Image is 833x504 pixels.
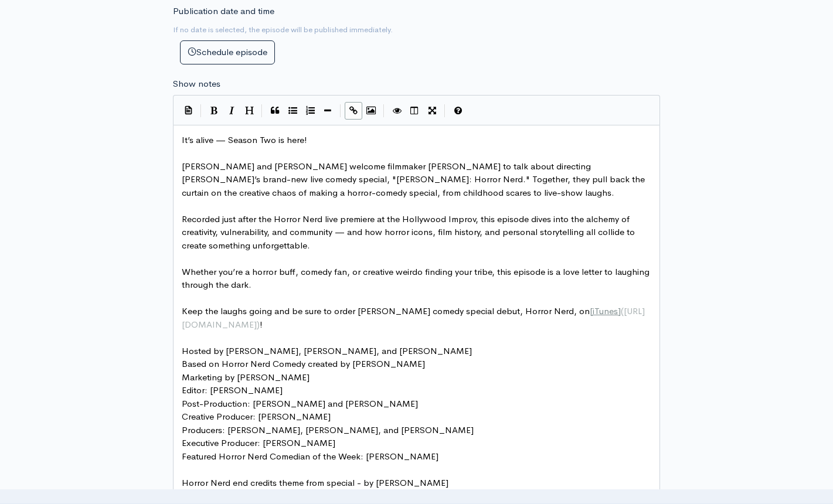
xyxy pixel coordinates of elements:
button: Insert Show Notes Template [179,101,197,118]
label: Show notes [173,77,220,91]
span: [URL][DOMAIN_NAME] [182,305,645,330]
span: Editor: [PERSON_NAME] [182,384,283,396]
button: Bold [205,102,223,120]
button: Numbered List [301,102,319,120]
span: Keep the laughs going and be sure to order [PERSON_NAME] comedy special debut, Horror Nerd, on ! [182,305,645,330]
button: Insert Horizontal Line [319,102,336,120]
button: Quote [266,102,284,120]
span: Whether you’re a horror buff, comedy fan, or creative weirdo finding your tribe, this episode is ... [182,266,652,291]
span: Featured Horror Nerd Comedian of the Week: [PERSON_NAME] [182,451,438,462]
span: ( [621,305,624,316]
span: iTunes [593,305,618,316]
button: Create Link [345,102,362,120]
span: Hosted by [PERSON_NAME], [PERSON_NAME], and [PERSON_NAME] [182,345,472,356]
span: It’s alive — Season Two is here! [182,134,307,145]
button: Heading [240,102,258,120]
button: Toggle Side by Side [406,102,423,120]
span: Post-Production: [PERSON_NAME] and [PERSON_NAME] [182,398,418,409]
i: | [261,104,263,118]
label: Publication date and time [173,5,274,18]
i: | [383,104,385,118]
span: [PERSON_NAME] and [PERSON_NAME] welcome filmmaker [PERSON_NAME] to talk about directing [PERSON_N... [182,161,647,198]
button: Italic [223,102,240,120]
button: Toggle Preview [388,102,406,120]
i: | [340,104,341,118]
button: Insert Image [362,102,380,120]
button: Markdown Guide [449,102,467,120]
span: Recorded just after the Horror Nerd live premiere at the Hollywood Improv, this episode dives int... [182,213,637,251]
button: Toggle Fullscreen [423,102,441,120]
span: Horror Nerd end credits theme from special - by [PERSON_NAME] [182,477,448,488]
span: ) [257,319,260,330]
span: ] [618,305,621,316]
span: [ [590,305,593,316]
span: Producers: [PERSON_NAME], [PERSON_NAME], and [PERSON_NAME] [182,424,474,435]
small: If no date is selected, the episode will be published immediately. [173,25,393,35]
i: | [200,104,202,118]
span: Marketing by [PERSON_NAME] [182,372,310,383]
button: Schedule episode [180,40,275,64]
button: Generic List [284,102,301,120]
span: Based on Horror Nerd Comedy created by [PERSON_NAME] [182,358,425,369]
span: Executive Producer: [PERSON_NAME] [182,437,335,448]
i: | [444,104,446,118]
span: Creative Producer: [PERSON_NAME] [182,411,331,422]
